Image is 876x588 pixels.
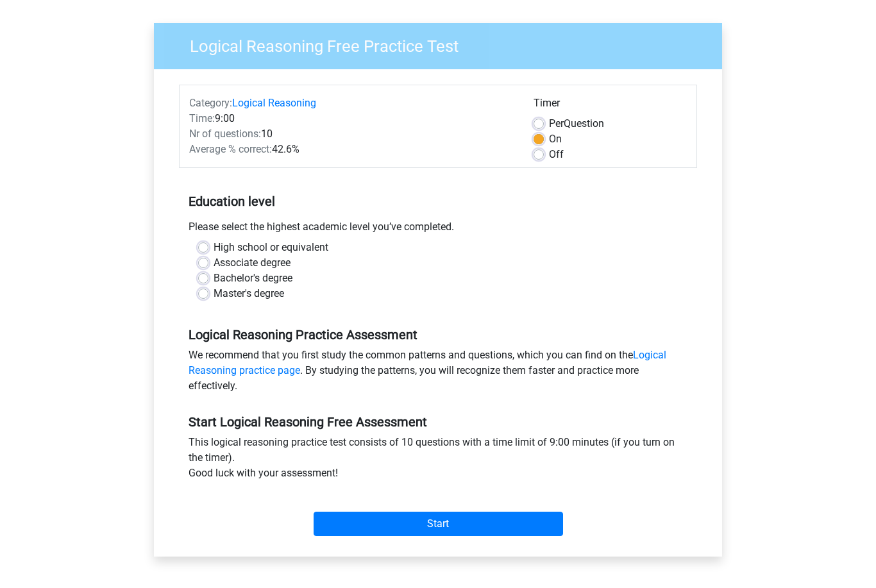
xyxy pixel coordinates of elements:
[189,128,261,140] span: Nr of questions:
[214,255,291,271] label: Associate degree
[189,414,687,430] h5: Start Logical Reasoning Free Assessment
[214,286,284,301] label: Master's degree
[179,219,697,240] div: Please select the highest academic level you’ve completed.
[174,31,712,56] h3: Logical Reasoning Free Practice Test
[179,348,697,399] div: We recommend that you first study the common patterns and questions, which you can find on the . ...
[549,117,564,130] span: Per
[214,271,292,286] label: Bachelor's degree
[189,97,232,109] span: Category:
[214,240,328,255] label: High school or equivalent
[180,126,524,142] div: 10
[232,97,316,109] a: Logical Reasoning
[534,96,687,116] div: Timer
[314,512,563,536] input: Start
[180,111,524,126] div: 9:00
[189,143,272,155] span: Average % correct:
[189,189,687,214] h5: Education level
[180,142,524,157] div: 42.6%
[179,435,697,486] div: This logical reasoning practice test consists of 10 questions with a time limit of 9:00 minutes (...
[189,112,215,124] span: Time:
[189,327,687,342] h5: Logical Reasoning Practice Assessment
[549,116,604,131] label: Question
[549,131,562,147] label: On
[549,147,564,162] label: Off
